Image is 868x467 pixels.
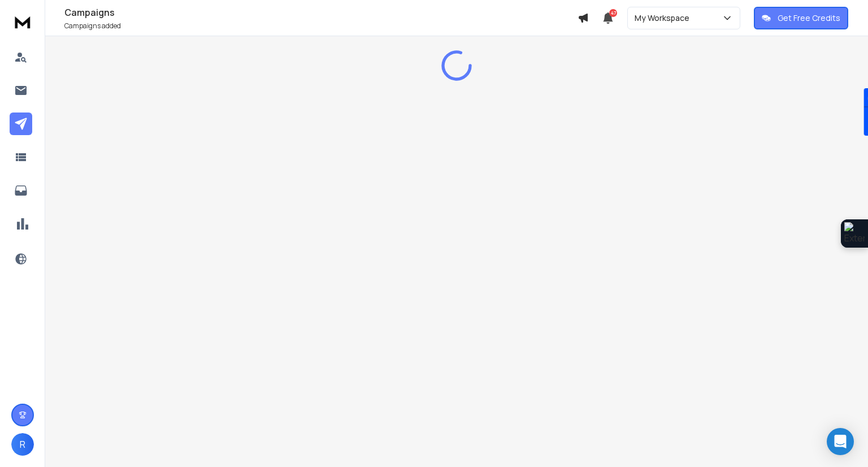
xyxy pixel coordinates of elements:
h1: Campaigns [64,6,578,19]
p: My Workspace [635,12,694,24]
button: R [11,433,34,456]
div: Open Intercom Messenger [827,428,854,455]
p: Campaigns added [64,21,578,31]
span: 47 [609,9,617,17]
img: logo [11,11,34,32]
img: Extension Icon [844,222,865,245]
button: Get Free Credits [754,7,848,29]
p: Get Free Credits [778,12,840,24]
